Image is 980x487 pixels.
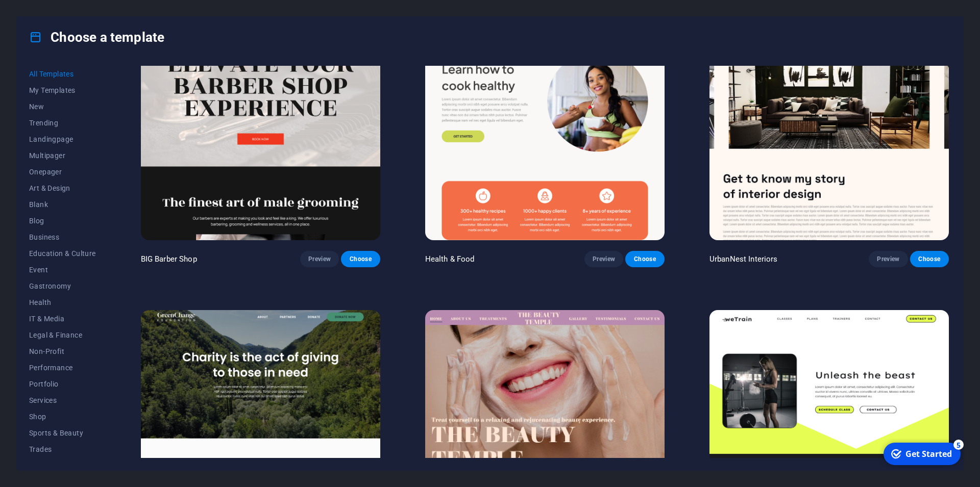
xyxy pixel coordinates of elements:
span: Business [29,233,96,241]
button: Health [29,294,96,311]
button: Blank [29,196,96,213]
span: IT & Media [29,315,96,323]
p: BIG Barber Shop [141,254,197,264]
span: New [29,102,96,111]
span: Preview [593,255,615,263]
button: New [29,98,96,115]
span: Health [29,298,96,306]
span: My Templates [29,86,96,94]
span: Gastronomy [29,282,96,290]
button: Performance [29,360,96,376]
button: All Templates [29,66,96,82]
button: Choose [625,251,664,267]
span: Choose [349,255,372,263]
span: Non-Profit [29,347,96,355]
div: Get Started [28,10,74,21]
button: Multipager [29,147,96,164]
span: Blog [29,217,96,225]
button: Event [29,262,96,278]
span: Portfolio [29,380,96,388]
button: Preview [300,251,339,267]
span: Multipager [29,151,96,160]
span: Performance [29,364,96,372]
span: Art & Design [29,184,96,192]
img: Health & Food [425,19,665,240]
button: IT & Media [29,311,96,327]
span: Trades [29,445,96,453]
span: Blank [29,200,96,209]
button: My Templates [29,82,96,98]
button: Shop [29,408,96,425]
button: Art & Design [29,180,96,196]
img: BIG Barber Shop [141,19,380,240]
button: Preview [869,251,908,267]
span: Onepager [29,168,96,176]
button: Landingpage [29,131,96,147]
span: Choose [633,255,656,263]
p: UrbanNest Interiors [709,254,778,264]
div: Get Started 5 items remaining, 0% complete [6,4,83,27]
button: Non-Profit [29,343,96,360]
button: Legal & Finance [29,327,96,343]
span: Sports & Beauty [29,429,96,437]
p: Health & Food [425,254,475,264]
button: Choose [910,251,949,267]
span: Landingpage [29,135,96,143]
button: Services [29,392,96,408]
span: Choose [918,255,941,263]
span: All Templates [29,70,96,78]
span: Legal & Finance [29,331,96,339]
button: Travel [29,457,96,474]
img: UrbanNest Interiors [709,19,949,240]
button: Sports & Beauty [29,425,96,441]
button: Trades [29,441,96,457]
button: Preview [584,251,623,267]
button: Business [29,229,96,245]
span: Shop [29,413,96,421]
button: Blog [29,213,96,229]
button: Trending [29,115,96,131]
span: Preview [877,255,899,263]
div: 5 [76,1,86,11]
span: Trending [29,119,96,127]
span: Education & Culture [29,249,96,258]
span: Services [29,396,96,404]
h4: Choose a template [29,29,164,45]
button: Gastronomy [29,278,96,294]
button: Education & Culture [29,245,96,262]
span: Event [29,266,96,274]
button: Portfolio [29,376,96,392]
button: Onepager [29,164,96,180]
span: Preview [308,255,331,263]
button: Choose [341,251,380,267]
